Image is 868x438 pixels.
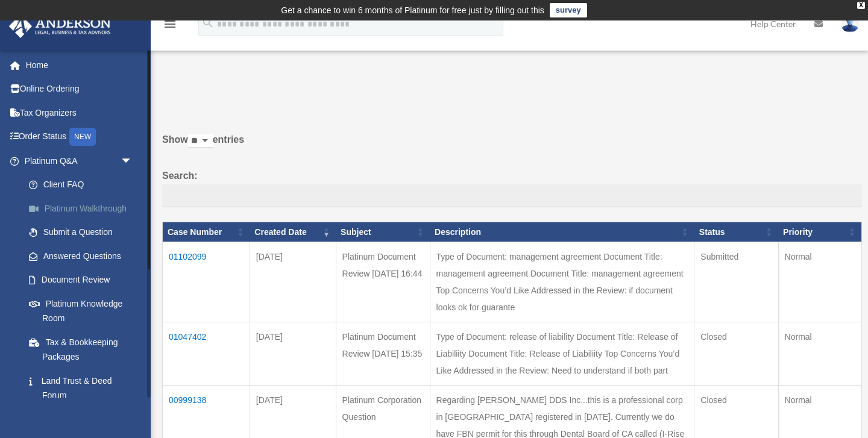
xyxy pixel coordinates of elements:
[8,101,151,125] a: Tax Organizers
[336,322,430,386] td: Platinum Document Review [DATE] 15:35
[163,21,177,31] a: menu
[778,322,861,386] td: Normal
[17,268,151,292] a: Document Review
[17,196,151,221] a: Platinum Walkthrough
[163,242,250,322] td: 01102099
[121,149,145,174] span: arrow_drop_down
[336,242,430,322] td: Platinum Document Review [DATE] 16:44
[694,242,778,322] td: Submitted
[163,17,177,31] i: menu
[17,173,151,197] a: Client FAQ
[8,53,151,77] a: Home
[250,222,336,242] th: Created Date: activate to sort column ascending
[694,222,778,242] th: Status: activate to sort column ascending
[163,222,250,242] th: Case Number: activate to sort column ascending
[17,292,151,330] a: Platinum Knowledge Room
[201,16,215,30] i: search
[17,244,145,268] a: Answered Questions
[430,222,694,242] th: Description: activate to sort column ascending
[162,184,862,207] input: Search:
[162,131,862,160] label: Show entries
[778,242,861,322] td: Normal
[8,149,151,173] a: Platinum Q&Aarrow_drop_down
[69,128,96,146] div: NEW
[857,2,865,9] div: close
[430,242,694,322] td: Type of Document: management agreement Document Title: management agreement Document Title: manag...
[17,369,151,407] a: Land Trust & Deed Forum
[8,77,151,101] a: Online Ordering
[250,322,336,386] td: [DATE]
[162,167,862,207] label: Search:
[336,222,430,242] th: Subject: activate to sort column ascending
[163,322,250,386] td: 01047402
[5,14,115,38] img: Anderson Advisors Platinum Portal
[250,242,336,322] td: [DATE]
[550,3,587,17] a: survey
[778,222,861,242] th: Priority: activate to sort column ascending
[430,322,694,386] td: Type of Document: release of liability Document Title: Release of Liabiliity Document Title: Rele...
[281,3,544,17] div: Get a chance to win 6 months of Platinum for free just by filling out this
[841,15,859,33] img: User Pic
[8,125,151,149] a: Order StatusNEW
[17,221,151,245] a: Submit a Question
[17,330,151,369] a: Tax & Bookkeeping Packages
[694,322,778,386] td: Closed
[188,134,213,148] select: Showentries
